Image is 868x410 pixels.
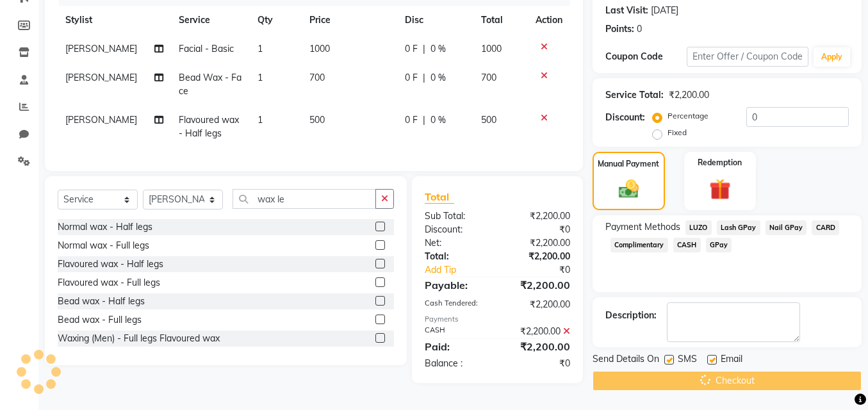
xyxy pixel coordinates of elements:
[637,22,642,36] div: 0
[425,314,570,325] div: Payments
[667,127,687,138] label: Fixed
[685,220,712,235] span: LUZO
[58,295,145,308] div: Bead wax - Half legs
[598,158,659,170] label: Manual Payment
[415,250,498,263] div: Total:
[605,22,634,36] div: Points:
[511,263,580,277] div: ₹0
[258,72,263,83] span: 1
[65,114,137,126] span: [PERSON_NAME]
[721,352,742,368] span: Email
[405,42,418,56] span: 0 F
[605,220,680,234] span: Payment Methods
[605,4,648,17] div: Last Visit:
[430,42,446,56] span: 0 %
[481,43,502,54] span: 1000
[258,114,263,126] span: 1
[58,220,152,234] div: Normal wax - Half legs
[302,6,397,35] th: Price
[673,238,701,252] span: CASH
[605,111,645,124] div: Discount:
[58,332,220,345] div: Waxing (Men) - Full legs Flavoured wax
[415,263,511,277] a: Add Tip
[481,72,496,83] span: 700
[179,114,239,139] span: Flavoured wax - Half legs
[58,6,171,35] th: Stylist
[430,71,446,85] span: 0 %
[667,110,708,122] label: Percentage
[766,220,807,235] span: Nail GPay
[593,352,659,368] span: Send Details On
[430,113,446,127] span: 0 %
[415,277,498,293] div: Payable:
[425,190,454,204] span: Total
[309,114,325,126] span: 500
[423,113,425,127] span: |
[481,114,496,126] span: 500
[698,157,742,168] label: Redemption
[415,325,498,338] div: CASH
[612,177,645,201] img: _cash.svg
[497,209,580,223] div: ₹2,200.00
[605,309,657,322] div: Description:
[497,250,580,263] div: ₹2,200.00
[651,4,678,17] div: [DATE]
[605,88,664,102] div: Service Total:
[423,71,425,85] span: |
[58,313,142,327] div: Bead wax - Full legs
[497,325,580,338] div: ₹2,200.00
[497,277,580,293] div: ₹2,200.00
[258,43,263,54] span: 1
[497,339,580,354] div: ₹2,200.00
[309,72,325,83] span: 700
[423,42,425,56] span: |
[497,223,580,236] div: ₹0
[171,6,249,35] th: Service
[497,298,580,311] div: ₹2,200.00
[58,239,149,252] div: Normal wax - Full legs
[405,113,418,127] span: 0 F
[58,258,163,271] div: Flavoured wax - Half legs
[703,176,737,203] img: _gift.svg
[687,47,808,67] input: Enter Offer / Coupon Code
[397,6,473,35] th: Disc
[250,6,302,35] th: Qty
[415,209,498,223] div: Sub Total:
[405,71,418,85] span: 0 F
[415,236,498,250] div: Net:
[309,43,330,54] span: 1000
[179,43,234,54] span: Facial - Basic
[610,238,668,252] span: Complimentary
[605,50,687,63] div: Coupon Code
[415,339,498,354] div: Paid:
[473,6,528,35] th: Total
[497,357,580,370] div: ₹0
[415,298,498,311] div: Cash Tendered:
[678,352,697,368] span: SMS
[58,276,160,290] div: Flavoured wax - Full legs
[528,6,570,35] th: Action
[669,88,709,102] div: ₹2,200.00
[497,236,580,250] div: ₹2,200.00
[814,47,850,67] button: Apply
[65,43,137,54] span: [PERSON_NAME]
[812,220,839,235] span: CARD
[233,189,376,209] input: Search or Scan
[415,357,498,370] div: Balance :
[179,72,242,97] span: Bead Wax - Face
[65,72,137,83] span: [PERSON_NAME]
[415,223,498,236] div: Discount:
[706,238,732,252] span: GPay
[717,220,760,235] span: Lash GPay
